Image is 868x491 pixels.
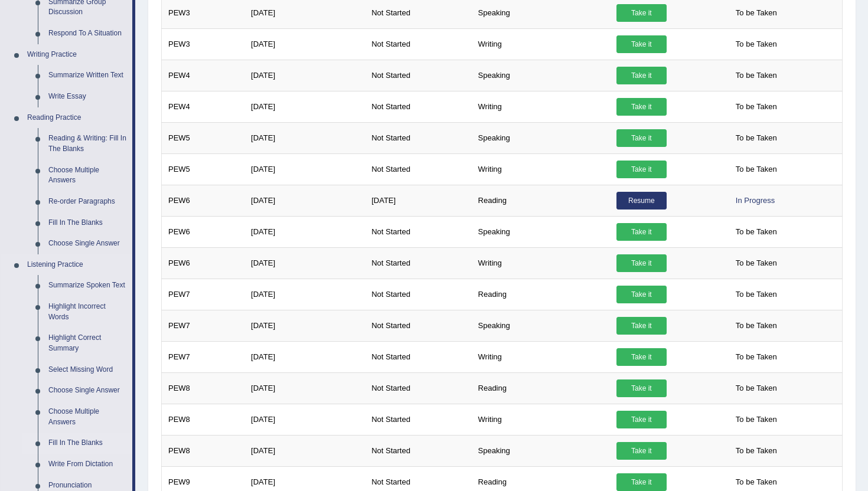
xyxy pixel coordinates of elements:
[244,153,365,185] td: [DATE]
[472,310,610,341] td: Speaking
[244,404,365,435] td: [DATE]
[43,23,132,44] a: Respond To A Situation
[730,129,783,147] span: To be Taken
[472,28,610,60] td: Writing
[162,28,245,60] td: PEW3
[162,372,245,404] td: PEW8
[43,328,132,359] a: Highlight Correct Summary
[730,379,783,397] span: To be Taken
[162,122,245,153] td: PEW5
[730,348,783,366] span: To be Taken
[244,216,365,247] td: [DATE]
[730,317,783,335] span: To be Taken
[244,372,365,404] td: [DATE]
[365,153,471,185] td: Not Started
[162,60,245,91] td: PEW4
[244,185,365,216] td: [DATE]
[472,60,610,91] td: Speaking
[22,44,132,66] a: Writing Practice
[616,192,667,210] a: Resume
[365,310,471,341] td: Not Started
[472,153,610,185] td: Writing
[472,341,610,372] td: Writing
[730,442,783,460] span: To be Taken
[616,348,667,366] a: Take it
[616,254,667,272] a: Take it
[616,67,667,84] a: Take it
[730,4,783,22] span: To be Taken
[162,310,245,341] td: PEW7
[616,35,667,53] a: Take it
[162,341,245,372] td: PEW7
[730,161,783,178] span: To be Taken
[472,216,610,247] td: Speaking
[730,98,783,116] span: To be Taken
[43,380,132,401] a: Choose Single Answer
[616,379,667,397] a: Take it
[43,359,132,381] a: Select Missing Word
[43,296,132,328] a: Highlight Incorrect Words
[43,65,132,86] a: Summarize Written Text
[730,35,783,53] span: To be Taken
[365,247,471,279] td: Not Started
[472,435,610,466] td: Speaking
[22,254,132,276] a: Listening Practice
[43,212,132,234] a: Fill In The Blanks
[43,233,132,254] a: Choose Single Answer
[244,122,365,153] td: [DATE]
[162,435,245,466] td: PEW8
[162,404,245,435] td: PEW8
[730,67,783,84] span: To be Taken
[472,279,610,310] td: Reading
[472,122,610,153] td: Speaking
[616,223,667,241] a: Take it
[472,404,610,435] td: Writing
[43,454,132,475] a: Write From Dictation
[22,107,132,129] a: Reading Practice
[365,404,471,435] td: Not Started
[472,372,610,404] td: Reading
[616,411,667,428] a: Take it
[730,192,781,210] div: In Progress
[365,28,471,60] td: Not Started
[616,98,667,116] a: Take it
[616,4,667,22] a: Take it
[244,60,365,91] td: [DATE]
[616,442,667,460] a: Take it
[162,153,245,185] td: PEW5
[43,433,132,454] a: Fill In The Blanks
[730,411,783,428] span: To be Taken
[616,317,667,335] a: Take it
[244,91,365,122] td: [DATE]
[730,473,783,491] span: To be Taken
[472,91,610,122] td: Writing
[365,372,471,404] td: Not Started
[365,60,471,91] td: Not Started
[43,401,132,433] a: Choose Multiple Answers
[162,247,245,279] td: PEW6
[365,122,471,153] td: Not Started
[616,286,667,303] a: Take it
[365,341,471,372] td: Not Started
[43,191,132,212] a: Re-order Paragraphs
[244,341,365,372] td: [DATE]
[244,28,365,60] td: [DATE]
[616,473,667,491] a: Take it
[43,275,132,296] a: Summarize Spoken Text
[162,185,245,216] td: PEW6
[162,279,245,310] td: PEW7
[365,435,471,466] td: Not Started
[162,216,245,247] td: PEW6
[730,286,783,303] span: To be Taken
[616,129,667,147] a: Take it
[472,247,610,279] td: Writing
[730,254,783,272] span: To be Taken
[244,435,365,466] td: [DATE]
[365,279,471,310] td: Not Started
[616,161,667,178] a: Take it
[365,91,471,122] td: Not Started
[365,185,471,216] td: [DATE]
[43,86,132,107] a: Write Essay
[365,216,471,247] td: Not Started
[472,185,610,216] td: Reading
